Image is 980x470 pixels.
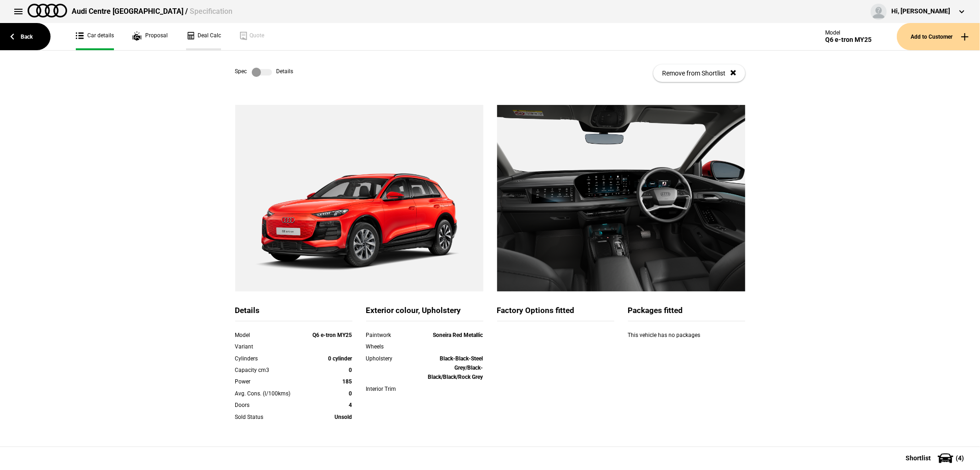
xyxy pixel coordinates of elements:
span: ( 4 ) [956,455,964,461]
div: Hi, [PERSON_NAME] [891,7,950,16]
div: Doors [235,400,306,410]
div: Model [235,331,306,340]
div: Interior Trim [366,384,413,394]
strong: 0 cylinder [329,355,352,362]
strong: 0 [349,390,352,397]
strong: Black-Black-Steel Grey/Black-Black/Black/Rock Grey [428,355,483,381]
div: Variant [235,342,306,351]
div: Factory Options fitted [497,305,614,321]
div: Model [825,29,872,36]
button: Shortlist(4) [892,447,980,470]
div: Exterior colour, Upholstery [366,305,483,321]
button: Remove from Shortlist [653,64,745,82]
strong: Unsold [335,414,352,420]
div: Q6 e-tron MY25 [825,36,872,44]
div: Power [235,377,306,386]
span: Specification [190,7,232,16]
div: Wheels [366,342,413,351]
div: Audi Centre [GEOGRAPHIC_DATA] / [72,6,232,17]
button: Add to Customer [897,23,980,50]
strong: Soneira Red Metallic [433,332,483,338]
strong: 0 [349,367,352,373]
img: audi.png [28,4,67,17]
a: Proposal [132,23,168,50]
div: Upholstery [366,354,413,363]
strong: 185 [343,378,352,385]
div: Paintwork [366,331,413,340]
div: This vehicle has no packages [628,331,745,349]
div: Details [235,305,352,321]
strong: Q6 e-tron MY25 [313,332,352,338]
div: Spec Details [235,68,294,77]
div: Sold Status [235,412,306,422]
div: Cylinders [235,354,306,363]
a: Deal Calc [186,23,221,50]
span: Shortlist [906,455,931,461]
a: Car details [76,23,114,50]
strong: 4 [349,402,352,408]
div: Avg. Cons. (l/100kms) [235,389,306,398]
div: Packages fitted [628,305,745,321]
div: Capacity cm3 [235,366,306,375]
